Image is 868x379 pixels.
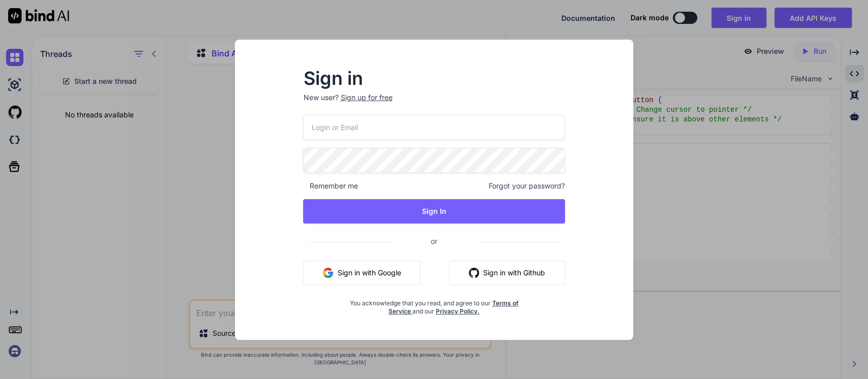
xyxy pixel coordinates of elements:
[303,70,564,86] h2: Sign in
[436,307,480,315] a: Privacy Policy.
[489,181,565,191] span: Forgot your password?
[303,199,564,224] button: Sign In
[303,92,564,115] p: New user?
[449,261,565,285] button: Sign in with Github
[303,115,564,140] input: Login or Email
[303,181,357,191] span: Remember me
[340,92,392,103] div: Sign up for free
[388,299,519,315] a: Terms of Service
[303,261,421,285] button: Sign in with Google
[390,229,478,254] span: or
[347,293,521,315] div: You acknowledge that you read, and agree to our and our
[323,268,333,278] img: google
[469,268,479,278] img: github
